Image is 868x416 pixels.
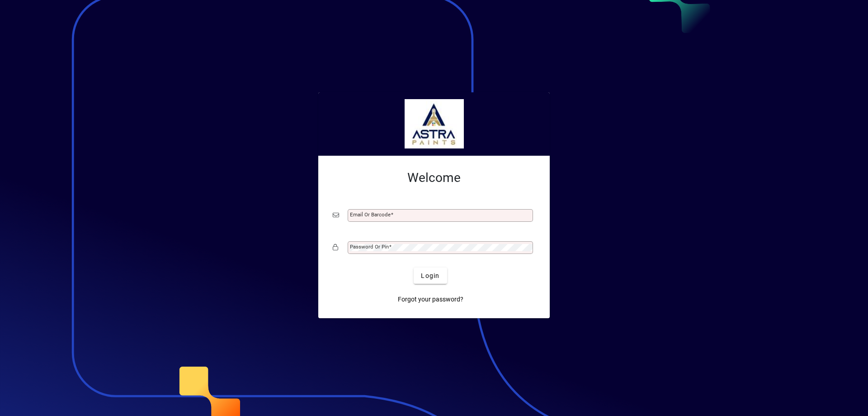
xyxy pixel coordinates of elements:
span: Login [421,271,439,281]
mat-label: Password or Pin [350,244,389,250]
a: Forgot your password? [394,291,467,307]
button: Login [414,268,447,284]
mat-label: Email or Barcode [350,211,391,218]
h2: Welcome [333,170,535,186]
span: Forgot your password? [398,295,463,304]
